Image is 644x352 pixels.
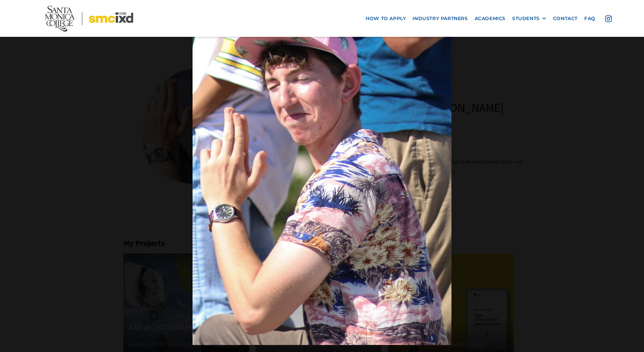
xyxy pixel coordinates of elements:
[45,6,133,31] img: Santa Monica College - SMC IxD logo
[471,12,509,25] a: Academics
[512,16,540,21] div: STUDENTS
[409,12,471,25] a: industry partners
[362,12,409,25] a: how to apply
[581,12,599,25] a: faq
[550,12,581,25] a: contact
[193,7,451,345] img: 60b93652e40f970ed4aa7a73_beep-6630%20-%20Grod%20Co.jpg
[605,15,612,22] img: icon - instagram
